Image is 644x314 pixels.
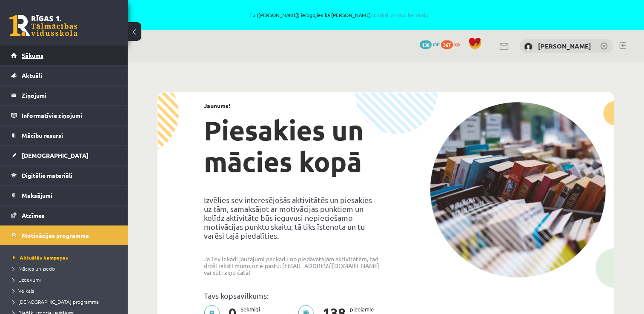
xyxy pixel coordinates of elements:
[13,287,34,294] span: Veikals
[13,265,119,272] a: Mācies un ziedo
[11,86,117,105] a: Ziņojumi
[22,186,117,205] legend: Maksājumi
[11,186,117,205] a: Maksājumi
[441,40,453,49] span: 367
[13,276,41,283] span: Uzdevumi
[13,276,119,283] a: Uzdevumi
[204,291,380,300] p: Tavs kopsavilkums:
[441,40,464,47] a: 367 xp
[13,254,119,261] a: Aktuālās kampaņas
[371,11,428,18] a: Atpakaļ uz savu lietotāju
[430,102,606,277] img: campaign-image-1c4f3b39ab1f89d1fca25a8facaab35ebc8e40cf20aedba61fd73fb4233361ac.png
[11,46,117,65] a: Sākums
[22,211,45,219] span: Atzīmes
[204,195,380,240] p: Izvēlies sev interesējošās aktivitātēs un piesakies uz tām, samaksājot ar motivācijas punktiem un...
[9,15,77,36] a: Rīgas 1. Tālmācības vidusskola
[11,166,117,185] a: Digitālie materiāli
[204,114,380,177] h1: Piesakies un mācies kopā
[13,298,119,305] a: [DEMOGRAPHIC_DATA] programma
[22,86,117,105] legend: Ziņojumi
[524,43,532,51] img: Elīna Kivriņa
[13,254,68,261] span: Aktuālās kampaņas
[11,206,117,225] a: Atzīmes
[204,255,380,276] p: Ja Tev ir kādi jautājumi par kādu no piedāvātajām aktivitātēm, tad droši raksti mums uz e-pastu: ...
[420,40,440,47] a: 138 mP
[22,106,117,125] legend: Informatīvie ziņojumi
[11,66,117,85] a: Aktuāli
[98,12,580,17] span: Tu ([PERSON_NAME]) ielogojies kā [PERSON_NAME]
[13,287,119,294] a: Veikals
[204,102,230,109] strong: Jaunums!
[433,40,440,47] span: mP
[22,151,89,159] span: [DEMOGRAPHIC_DATA]
[22,51,43,59] span: Sākums
[11,106,117,125] a: Informatīvie ziņojumi
[11,146,117,165] a: [DEMOGRAPHIC_DATA]
[420,40,432,49] span: 138
[454,40,460,47] span: xp
[22,171,72,179] span: Digitālie materiāli
[13,298,99,305] span: [DEMOGRAPHIC_DATA] programma
[22,231,89,239] span: Motivācijas programma
[11,226,117,245] a: Motivācijas programma
[538,42,591,50] a: [PERSON_NAME]
[22,131,63,139] span: Mācību resursi
[22,71,42,79] span: Aktuāli
[11,126,117,145] a: Mācību resursi
[13,265,55,272] span: Mācies un ziedo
